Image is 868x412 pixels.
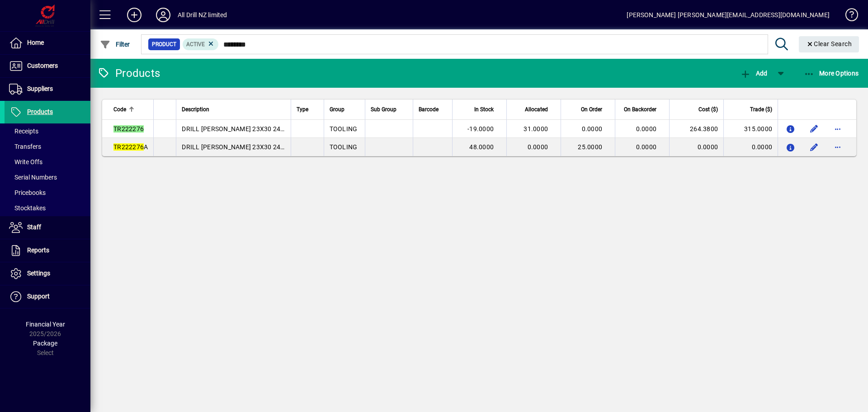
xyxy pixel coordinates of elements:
[839,2,857,31] a: Knowledge Base
[330,104,360,114] div: Group
[512,104,556,114] div: Allocated
[27,246,49,254] span: Reports
[5,185,90,200] a: Pricebooks
[621,104,665,114] div: On Backorder
[113,143,144,151] em: TR222276
[330,125,358,133] span: TOOLING
[27,62,58,69] span: Customers
[474,104,494,114] span: In Stock
[802,65,861,81] button: More Options
[5,200,90,216] a: Stocktakes
[27,108,53,115] span: Products
[27,85,53,92] span: Suppliers
[9,158,42,166] span: Write Offs
[799,36,859,52] button: Clear
[182,104,209,114] span: Description
[5,123,90,139] a: Receipts
[97,66,160,81] div: Products
[528,143,548,151] span: 0.0000
[98,36,132,52] button: Filter
[182,104,285,114] div: Description
[27,270,50,277] span: Settings
[636,143,657,151] span: 0.0000
[804,70,859,77] span: More Options
[297,104,308,114] span: Type
[9,204,46,212] span: Stocktakes
[5,154,90,170] a: Write Offs
[624,104,656,114] span: On Backorder
[330,104,344,114] span: Group
[113,143,148,151] span: A
[669,120,723,138] td: 264.3800
[636,125,657,133] span: 0.0000
[467,125,494,133] span: -19.0000
[5,216,90,239] a: Staff
[9,189,46,196] span: Pricebooks
[578,143,602,151] span: 25.0000
[26,321,65,328] span: Financial Year
[566,104,610,114] div: On Order
[740,70,767,77] span: Add
[669,138,723,156] td: 0.0000
[27,293,50,300] span: Support
[9,174,57,181] span: Serial Numbers
[830,140,845,154] button: More options
[807,140,821,154] button: Edit
[100,41,130,48] span: Filter
[469,143,494,151] span: 48.0000
[152,40,176,49] span: Product
[750,104,772,114] span: Trade ($)
[807,122,821,136] button: Edit
[120,7,149,23] button: Add
[183,38,219,50] mat-chip: Activation Status: Active
[9,143,41,150] span: Transfers
[581,104,602,114] span: On Order
[806,40,852,47] span: Clear Search
[33,340,57,347] span: Package
[27,39,44,46] span: Home
[5,262,90,285] a: Settings
[738,65,769,81] button: Add
[458,104,502,114] div: In Stock
[5,32,90,54] a: Home
[5,239,90,262] a: Reports
[149,7,178,23] button: Profile
[5,285,90,308] a: Support
[330,143,358,151] span: TOOLING
[830,122,845,136] button: More options
[524,125,548,133] span: 31.0000
[5,139,90,154] a: Transfers
[371,104,407,114] div: Sub Group
[5,78,90,100] a: Suppliers
[419,104,447,114] div: Barcode
[27,223,41,231] span: Staff
[113,125,144,133] em: TR222276
[178,8,227,22] div: All Drill NZ limited
[5,55,90,77] a: Customers
[182,143,345,151] span: DRILL [PERSON_NAME] 23X30 24X40 2.375" X 10’ #600
[113,104,148,114] div: Code
[186,41,205,47] span: Active
[723,138,778,156] td: 0.0000
[525,104,548,114] span: Allocated
[113,104,126,114] span: Code
[9,128,38,135] span: Receipts
[723,120,778,138] td: 315.0000
[5,170,90,185] a: Serial Numbers
[698,104,718,114] span: Cost ($)
[371,104,396,114] span: Sub Group
[419,104,439,114] span: Barcode
[297,104,318,114] div: Type
[627,8,830,22] div: [PERSON_NAME] [PERSON_NAME][EMAIL_ADDRESS][DOMAIN_NAME]
[182,125,345,133] span: DRILL [PERSON_NAME] 23X30 24X40 2.375" X 10’ #600
[582,125,603,133] span: 0.0000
